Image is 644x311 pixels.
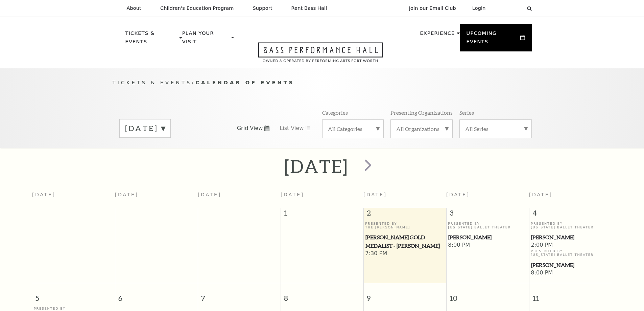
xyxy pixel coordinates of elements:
span: 8:00 PM [531,269,610,277]
span: List View [280,125,304,132]
span: 2 [364,208,446,221]
p: Presented By [US_STATE] Ballet Theater [448,222,527,229]
span: Tickets & Events [113,80,192,85]
span: [DATE] [446,192,470,197]
p: Series [459,109,474,116]
span: 3 [447,208,529,221]
span: 6 [115,283,198,307]
span: [DATE] [363,192,387,197]
p: Presented By The [PERSON_NAME] [365,222,445,229]
p: Support [253,5,272,11]
label: All Categories [328,125,378,132]
span: Calendar of Events [195,80,294,85]
label: All Series [465,125,526,132]
p: Rent Bass Hall [291,5,327,11]
th: [DATE] [32,188,115,208]
span: 8 [281,283,363,307]
p: Plan Your Visit [182,29,230,50]
span: [PERSON_NAME] Gold Medalist - [PERSON_NAME] [365,233,444,250]
button: next [355,154,379,178]
th: [DATE] [198,188,281,208]
span: 10 [447,283,529,307]
span: [DATE] [529,192,553,197]
span: 7 [198,283,281,307]
label: All Organizations [396,125,447,132]
span: 8:00 PM [448,242,527,249]
p: / [113,79,532,87]
span: [DATE] [281,192,304,197]
p: Children's Education Program [160,5,234,11]
label: [DATE] [125,123,165,134]
span: 7:30 PM [365,250,445,258]
span: [PERSON_NAME] [531,233,610,242]
select: Select: [497,5,521,12]
p: Presented By [US_STATE] Ballet Theater [531,249,610,257]
p: Tickets & Events [125,29,178,50]
span: Grid View [237,125,263,132]
span: 5 [32,283,115,307]
span: [PERSON_NAME] [531,261,610,269]
p: Experience [420,29,455,41]
p: Categories [322,109,348,116]
p: Presenting Organizations [390,109,453,116]
p: Upcoming Events [467,29,519,50]
span: [PERSON_NAME] [448,233,527,242]
span: 11 [529,283,612,307]
p: Presented By [US_STATE] Ballet Theater [531,222,610,229]
th: [DATE] [115,188,198,208]
span: 9 [364,283,446,307]
span: 2:00 PM [531,242,610,249]
p: About [127,5,141,11]
h2: [DATE] [284,155,348,177]
span: 1 [281,208,363,221]
span: 4 [529,208,612,221]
